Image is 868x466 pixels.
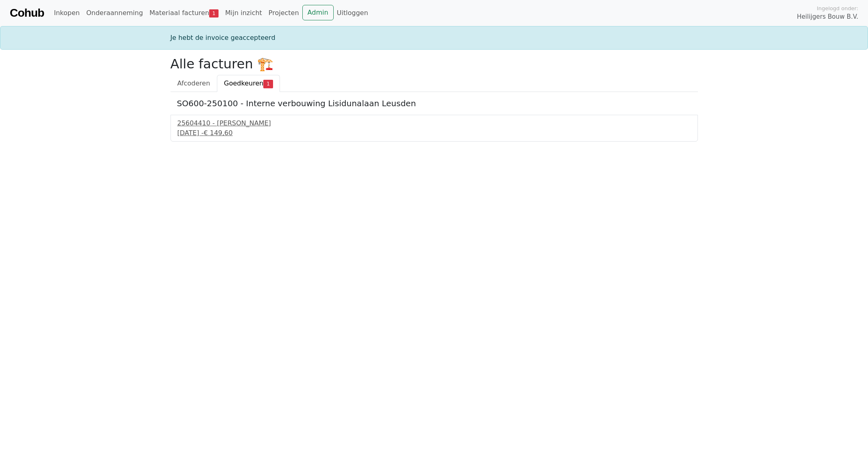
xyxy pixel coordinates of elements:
[177,128,691,138] div: [DATE] -
[222,5,265,21] a: Mijn inzicht
[302,5,334,20] a: Admin
[177,79,210,87] span: Afcoderen
[334,5,372,21] a: Uitloggen
[177,98,691,108] h5: SO600-250100 - Interne verbouwing Lisidunalaan Leusden
[146,5,222,21] a: Materiaal facturen1
[217,75,280,92] a: Goedkeuren1
[263,80,273,88] span: 1
[203,129,232,137] span: € 149,60
[83,5,146,21] a: Onderaanneming
[50,5,83,21] a: Inkopen
[177,118,691,128] div: 25604410 - [PERSON_NAME]
[265,5,302,21] a: Projecten
[171,56,698,72] h2: Alle facturen 🏗️
[224,79,263,87] span: Goedkeuren
[797,12,858,22] span: Heilijgers Bouw B.V.
[171,75,217,92] a: Afcoderen
[10,3,44,23] a: Cohub
[817,4,858,12] span: Ingelogd onder:
[166,33,703,43] div: Je hebt de invoice geaccepteerd
[209,9,219,18] span: 1
[177,118,691,138] a: 25604410 - [PERSON_NAME][DATE] -€ 149,60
